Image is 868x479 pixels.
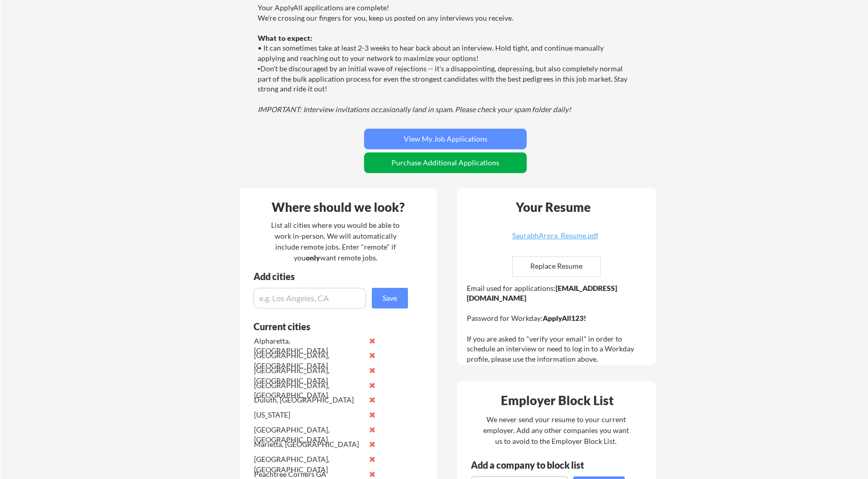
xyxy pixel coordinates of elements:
[258,105,571,114] em: IMPORTANT: Interview invitations occasionally land in spam. Please check your spam folder daily!
[258,3,630,114] div: Your ApplyAll applications are complete! We're crossing our fingers for you, keep us posted on an...
[258,65,260,73] font: •
[264,220,406,263] div: List all cities where you would be able to work in-person. We will automatically include remote j...
[242,201,434,213] div: Where should we look?
[471,460,600,470] div: Add a company to block list
[254,454,363,474] div: [GEOGRAPHIC_DATA], [GEOGRAPHIC_DATA]
[254,272,411,281] div: Add cities
[372,288,408,308] button: Save
[254,439,363,450] div: Marietta, [GEOGRAPHIC_DATA]
[254,350,363,370] div: [GEOGRAPHIC_DATA], [GEOGRAPHIC_DATA]
[254,322,397,331] div: Current cities
[364,152,527,173] button: Purchase Additional Applications
[494,232,617,248] a: SaurabhArora_Resume.pdf
[494,232,617,239] div: SaurabhArora_Resume.pdf
[254,288,366,308] input: e.g. Los Angeles, CA
[364,129,527,149] button: View My Job Applications
[258,34,312,42] strong: What to expect:
[482,414,629,446] div: We never send your resume to your current employer. Add any other companies you want us to avoid ...
[254,380,363,400] div: [GEOGRAPHIC_DATA], [GEOGRAPHIC_DATA]
[254,410,363,420] div: [US_STATE]
[543,314,586,322] strong: ApplyAll123!
[306,253,320,262] strong: only
[254,365,363,385] div: [GEOGRAPHIC_DATA], [GEOGRAPHIC_DATA]
[502,201,604,213] div: Your Resume
[254,425,363,445] div: [GEOGRAPHIC_DATA], [GEOGRAPHIC_DATA]
[461,394,653,407] div: Employer Block List
[254,395,363,405] div: Duluth, [GEOGRAPHIC_DATA]
[467,283,649,364] div: Email used for applications: Password for Workday: If you are asked to "verify your email" in ord...
[254,336,363,356] div: Alpharetta, [GEOGRAPHIC_DATA]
